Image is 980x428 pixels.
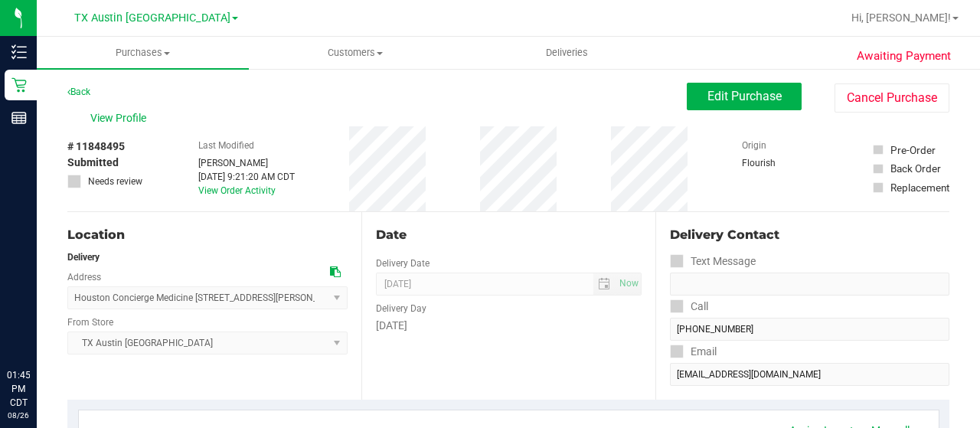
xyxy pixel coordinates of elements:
span: # 11848495 [67,139,125,155]
a: Back [67,87,90,97]
span: Hi, [PERSON_NAME]! [851,11,951,24]
p: 01:45 PM CDT [7,368,30,410]
input: Format: (999) 999-9999 [670,273,949,296]
label: Call [670,296,708,318]
div: Copy address to clipboard [330,264,341,280]
label: Origin [742,139,766,152]
label: Address [67,270,101,284]
div: Flourish [742,156,818,170]
a: View Order Activity [198,185,276,196]
input: Format: (999) 999-9999 [670,318,949,341]
div: Back Order [890,161,941,176]
strong: Delivery [67,252,100,263]
iframe: Resource center [15,305,61,351]
label: Last Modified [198,139,254,152]
a: Customers [249,37,461,69]
iframe: Resource center unread badge [45,303,64,322]
span: Awaiting Payment [857,47,951,65]
label: Delivery Day [376,302,426,315]
button: Cancel Purchase [835,83,949,113]
span: View Profile [90,110,152,126]
span: Purchases [37,46,249,60]
a: Deliveries [461,37,673,69]
div: [DATE] [376,318,642,334]
span: Submitted [67,155,119,171]
inline-svg: Retail [11,77,27,93]
inline-svg: Reports [11,110,27,126]
span: Edit Purchase [707,89,782,103]
div: Replacement [890,180,949,195]
span: Customers [250,46,460,60]
span: Needs review [88,175,142,188]
span: TX Austin [GEOGRAPHIC_DATA] [74,11,230,25]
label: Delivery Date [376,256,430,270]
inline-svg: Inventory [11,44,27,60]
label: From Store [67,315,113,329]
div: Location [67,226,348,244]
div: [PERSON_NAME] [198,156,295,170]
p: 08/26 [7,410,30,421]
span: Deliveries [525,46,609,60]
button: Edit Purchase [687,83,802,110]
div: [DATE] 9:21:20 AM CDT [198,170,295,184]
label: Email [670,341,717,363]
div: Date [376,226,642,244]
a: Purchases [37,37,249,69]
label: Text Message [670,250,756,273]
div: Pre-Order [890,142,936,158]
div: Delivery Contact [670,226,949,244]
